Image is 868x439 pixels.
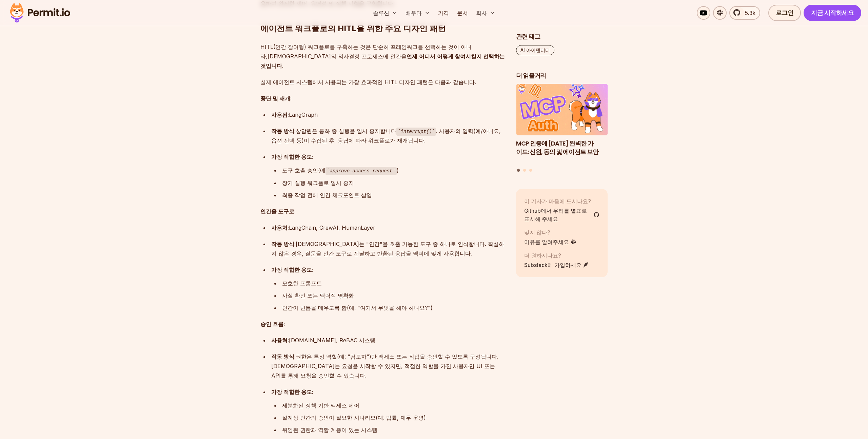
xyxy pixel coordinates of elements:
font: 사용처: [271,224,289,231]
a: AI 아이덴티티 [516,45,554,55]
font: 실제 에이전트 시스템에서 사용되는 가장 효과적인 HITL 디자인 패턴은 다음과 같습니다. [260,79,476,85]
font: 문서 [457,9,468,16]
font: 작동 방식: [271,241,296,247]
font: 더 읽을거리 [516,71,546,80]
font: , [417,53,419,60]
a: 문서 [454,6,471,20]
font: 맞지 않다? [524,229,550,236]
font: 관련 태그 [516,32,540,41]
button: 슬라이드 2로 이동 [523,169,526,172]
font: 도구 호출 승인(예 [282,167,325,174]
a: MCP 인증에 대한 완벽한 가이드: 신원, 동의 및 에이전트 보안MCP 인증에 [DATE] 완벽한 가이드: 신원, 동의 및 에이전트 보안 [516,84,608,165]
button: 솔루션 [370,6,400,20]
font: 모호한 프롬프트 [282,280,322,287]
button: 회사 [473,6,498,20]
font: 인간이 빈틈을 메우도록 함(예: "여기서 무엇을 해야 하나요?") [282,304,433,311]
font: MCP 인증에 [DATE] 완벽한 가이드: 신원, 동의 및 에이전트 보안 [516,139,598,156]
font: 어디서 [419,53,435,60]
font: 중단 및 재개: [260,95,292,102]
font: 가장 적합한 용도: [271,388,313,395]
font: 로그인 [776,8,794,17]
font: 위임된 권한과 역할 계층이 있는 시스템 [282,426,377,433]
a: 5.3k [729,6,760,20]
font: 설계상 인간의 승인이 필요한 시나리오(예: 법률, 재무 운영) [282,414,426,421]
font: 가장 적합한 용도: [271,153,313,160]
font: 가장 적합한 용도: [271,266,313,273]
font: ) [397,167,399,174]
font: 언제 [407,53,417,60]
font: 인간을 도구로: [260,208,296,215]
font: 사용됨: [271,111,289,118]
a: Github에서 우리를 별표로 표시해 주세요 [524,207,599,223]
a: 이유를 알려주세요 [524,238,576,246]
font: 작동 방식: [271,128,296,134]
font: LangGraph [289,111,318,118]
font: 세분화된 정책 기반 액세스 제어 [282,402,359,409]
a: 지금 시작하세요 [804,5,861,21]
img: 허가 로고 [7,1,73,24]
font: 작동 방식: [271,353,296,360]
font: LangChain, CrewAI, HumanLayer [289,224,375,231]
font: 장기 실행 워크플로 일시 중지 [282,179,354,186]
font: 권한은 특정 역할(예: "검토자")만 액세스 또는 작업을 승인할 수 있도록 구성됩니다. [DEMOGRAPHIC_DATA]는 요청을 시작할 수 있지만, 적절한 역할을 가진 사용... [271,353,498,379]
button: 슬라이드 1로 이동 [517,169,520,172]
font: AI 아이덴티티 [520,47,550,53]
font: , [435,53,437,60]
font: 더 원하시나요? [524,252,561,259]
li: 3개 중 1개 [516,84,608,165]
a: 로그인 [768,5,801,21]
button: 배우다 [403,6,433,20]
div: 게시물 [516,84,608,173]
font: 솔루션 [373,9,389,16]
font: 5.3k [745,9,755,16]
font: 사용처: [271,337,289,344]
a: Substack에 가입하세요 [524,261,589,269]
img: MCP 인증에 대한 완벽한 가이드: 신원, 동의 및 에이전트 보안 [516,84,608,136]
code: approve_access_request [325,167,397,175]
font: 가격 [438,9,449,16]
font: [DOMAIN_NAME], ReBAC 시스템 [289,337,375,344]
font: [DEMOGRAPHIC_DATA]는 "인간"을 호출 가능한 도구 중 하나로 인식합니다. 확실하지 않은 경우, 질문을 인간 도구로 전달하고 반환된 응답을 맥락에 맞게 사용합니다. [271,241,504,257]
font: HITL(인간 참여형) 워크플로를 구축하는 것은 단순히 프레임워크를 선택하는 것이 아니라, [260,43,472,60]
font: 최종 작업 전에 인간 체크포인트 삽입 [282,192,372,198]
font: 에이전트 워크플로의 HITL을 위한 주요 디자인 패턴 [260,23,446,33]
code: interrupt() [396,128,436,136]
font: [DEMOGRAPHIC_DATA]의 의사결정 프로세스에 인간을 [268,53,407,60]
font: 배우다 [406,9,422,16]
font: 어떻게 참여시킬지 선택하는 것입니다. [260,53,505,69]
font: 회사 [476,9,487,16]
a: 가격 [435,6,452,20]
button: 슬라이드 3으로 이동 [529,169,532,172]
font: 지금 시작하세요 [811,8,854,17]
font: 이 기사가 마음에 드시나요? [524,198,591,205]
font: 상담원은 통화 중 실행을 일시 중지합니다 [296,128,396,134]
font: 사실 확인 또는 맥락적 명확화 [282,292,354,299]
font: 승인 흐름: [260,321,285,327]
